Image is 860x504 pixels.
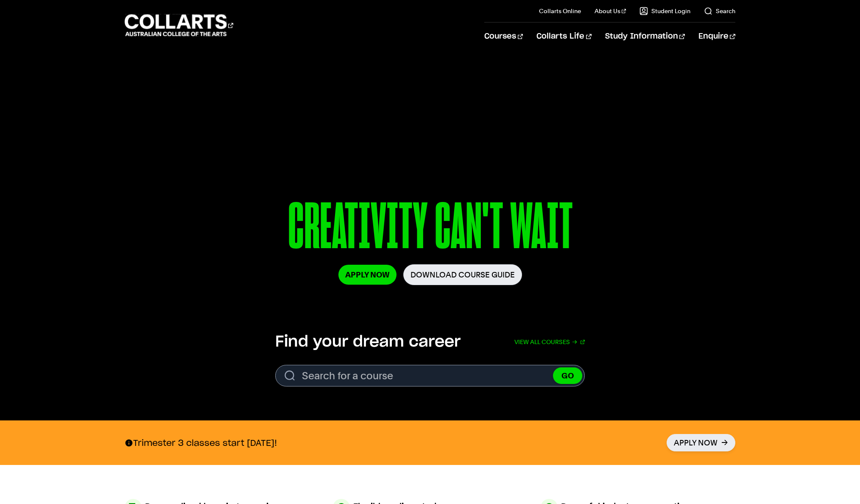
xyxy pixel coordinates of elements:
p: CREATIVITY CAN'T WAIT [198,194,662,264]
button: GO [553,367,582,384]
a: View all courses [514,333,585,351]
a: Student Login [639,7,690,15]
p: Trimester 3 classes start [DATE]! [125,437,277,448]
form: Search [275,365,585,386]
h2: Find your dream career [275,333,461,351]
a: Collarts Online [539,7,581,15]
a: About Us [595,7,626,15]
a: Download Course Guide [403,264,522,285]
a: Collarts Life [536,22,591,50]
a: Courses [484,22,523,50]
a: Search [704,7,735,15]
a: Apply Now [338,265,396,285]
a: Enquire [698,22,735,50]
a: Apply Now [667,434,735,451]
div: Go to homepage [125,13,233,37]
a: Study Information [605,22,685,50]
input: Search for a course [275,365,585,386]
